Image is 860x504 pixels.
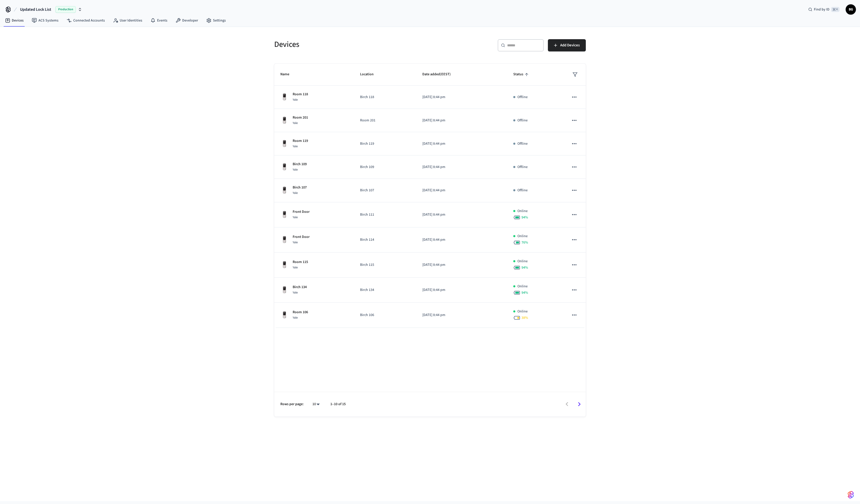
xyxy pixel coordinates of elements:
p: Online [517,234,528,239]
span: Yale [293,98,298,102]
img: Yale Assure Touchscreen Wifi Smart Lock, Satin Nickel, Front [280,140,289,148]
p: Birch 134 [293,285,307,290]
span: Location [360,70,380,78]
p: Offline [517,164,528,170]
h5: Devices [274,39,427,50]
p: Online [517,309,528,314]
span: Status [513,70,530,78]
p: Room 106 [293,310,308,315]
span: 76 % [521,240,528,245]
img: Yale Assure Touchscreen Wifi Smart Lock, Satin Nickel, Front [280,163,289,171]
span: Yale [293,167,298,172]
span: Updated Lock List [20,6,51,13]
span: Add Devices [560,42,580,49]
span: Yale [293,240,298,245]
p: Offline [517,118,528,123]
p: Offline [517,141,528,146]
span: ⌘ K [831,7,839,12]
button: BG [846,4,856,15]
p: Room 119 [293,138,308,144]
p: [DATE] 8:44 pm [422,164,501,170]
span: 94 % [521,265,528,270]
p: [DATE] 8:44 pm [422,212,501,217]
p: Online [517,208,528,214]
span: 94 % [521,215,528,220]
p: Birch 111 [360,212,410,217]
img: Yale Assure Touchscreen Wifi Smart Lock, Satin Nickel, Front [280,286,289,294]
span: Yale [293,316,298,320]
span: Yale [293,191,298,195]
p: Room 201 [293,115,308,120]
img: Yale Assure Touchscreen Wifi Smart Lock, Satin Nickel, Front [280,186,289,194]
img: Yale Assure Touchscreen Wifi Smart Lock, Satin Nickel, Front [280,311,289,319]
p: Online [517,259,528,264]
p: Rows per page: [280,402,304,407]
p: Birch 134 [360,287,410,293]
p: Birch 109 [293,162,307,167]
p: Birch 118 [360,94,410,100]
p: Birch 114 [360,237,410,243]
p: Birch 115 [360,262,410,268]
a: User Identities [109,16,146,25]
p: [DATE] 8:44 pm [422,118,501,123]
div: 10 [310,401,322,408]
span: Yale [293,144,298,149]
a: ACS Systems [28,16,63,25]
span: Date added(EEST) [422,70,457,78]
p: Front Door [293,234,310,240]
div: Find by ID⌘ K [804,5,844,14]
img: Yale Assure Touchscreen Wifi Smart Lock, Satin Nickel, Front [280,93,289,101]
span: Yale [293,215,298,219]
p: 1–10 of 15 [330,402,346,407]
p: Front Door [293,209,310,215]
a: Settings [202,16,230,25]
span: Yale [293,265,298,270]
p: Room 201 [360,118,410,123]
span: Name [280,70,296,78]
p: [DATE] 8:44 pm [422,237,501,243]
span: BG [846,5,855,14]
a: Developer [171,16,202,25]
table: sticky table [274,64,586,328]
img: Yale Assure Touchscreen Wifi Smart Lock, Satin Nickel, Front [280,116,289,124]
p: Birch 107 [293,185,307,190]
img: Yale Assure Touchscreen Wifi Smart Lock, Satin Nickel, Front [280,236,289,244]
p: Birch 107 [360,188,410,193]
span: Yale [293,121,298,125]
span: 94 % [521,290,528,295]
p: Room 115 [293,259,308,265]
button: Go to next page [573,398,585,410]
p: [DATE] 8:44 pm [422,262,501,268]
img: Yale Assure Touchscreen Wifi Smart Lock, Satin Nickel, Front [280,261,289,269]
span: Yale [293,290,298,295]
img: Yale Assure Touchscreen Wifi Smart Lock, Satin Nickel, Front [280,211,289,219]
span: 38 % [521,315,528,320]
span: Find by ID [814,7,830,12]
p: Online [517,284,528,289]
p: Birch 109 [360,164,410,170]
p: Birch 106 [360,312,410,318]
a: Devices [1,16,28,25]
a: Events [146,16,171,25]
p: [DATE] 8:44 pm [422,188,501,193]
span: Production [55,6,76,13]
button: Add Devices [548,39,586,51]
p: [DATE] 8:44 pm [422,312,501,318]
p: Offline [517,188,528,193]
p: Offline [517,94,528,100]
p: Birch 119 [360,141,410,146]
p: [DATE] 8:44 pm [422,94,501,100]
img: SeamLogoGradient.69752ec5.svg [848,491,854,499]
a: Connected Accounts [63,16,109,25]
p: Room 118 [293,92,308,97]
p: [DATE] 8:44 pm [422,287,501,293]
p: [DATE] 8:44 pm [422,141,501,146]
